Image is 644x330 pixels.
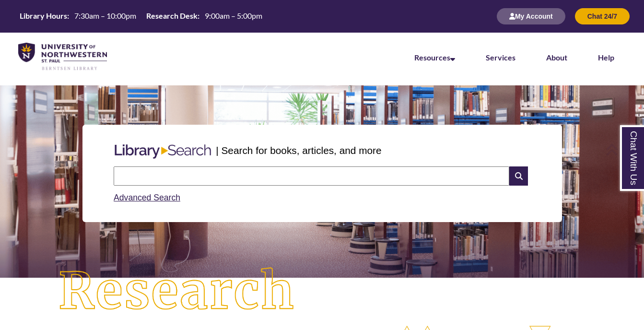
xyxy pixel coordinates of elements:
[509,166,527,186] i: Search
[575,12,630,20] a: Chat 24/7
[575,8,630,24] button: Chat 24/7
[16,11,266,22] a: Hours Today
[74,11,136,20] span: 7:30am – 10:00pm
[606,143,642,156] a: Back to Top
[110,141,216,163] img: Libary Search
[497,12,565,20] a: My Account
[205,11,262,20] span: 9:00am – 5:00pm
[546,53,567,62] a: About
[18,43,107,71] img: UNWSP Library Logo
[598,53,614,62] a: Help
[16,11,266,21] table: Hours Today
[486,53,515,62] a: Services
[114,193,180,202] a: Advanced Search
[16,11,70,21] th: Library Hours:
[414,53,455,62] a: Resources
[142,11,201,21] th: Research Desk:
[216,143,381,158] p: | Search for books, articles, and more
[497,8,565,24] button: My Account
